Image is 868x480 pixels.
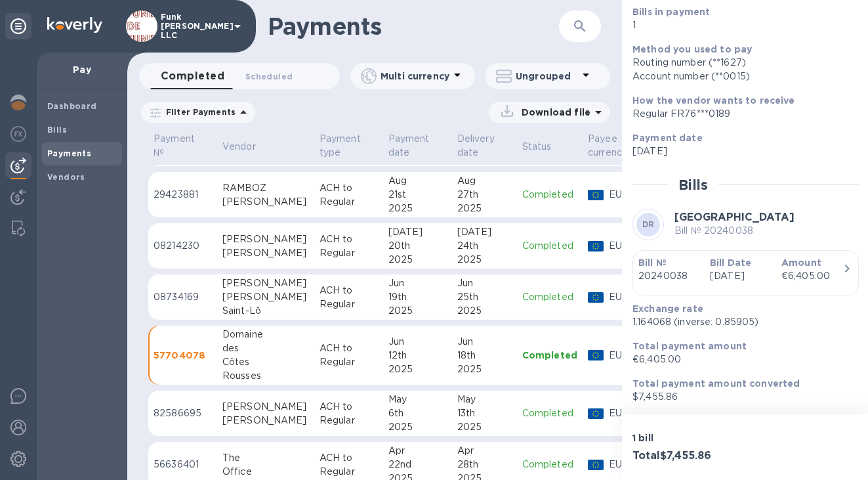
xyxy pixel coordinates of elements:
[457,393,512,406] div: May
[457,132,495,160] p: Delivery date
[516,106,590,119] p: Download file
[222,276,309,290] div: [PERSON_NAME]
[638,257,667,268] b: Bill №
[222,355,309,369] div: Côtes
[154,188,212,202] p: 29423881
[516,70,578,83] p: Ungrouped
[609,290,644,304] p: EUR
[222,304,309,318] div: Saint-Lô
[154,406,212,420] p: 82586695
[457,362,512,376] div: 2025
[388,276,447,290] div: Jun
[632,7,710,17] b: Bills in payment
[388,444,447,458] div: Apr
[161,12,226,40] p: Funk [PERSON_NAME] LLC
[457,253,512,267] div: 2025
[632,133,703,143] b: Payment date
[457,420,512,434] div: 2025
[10,126,26,142] img: Foreign exchange
[632,44,752,55] b: Method you used to pay
[522,290,577,304] p: Completed
[222,369,309,383] div: Rousses
[388,458,447,471] div: 22nd
[678,177,708,193] h2: Bills
[632,56,848,70] div: Routing number (**1627)
[222,195,309,209] div: [PERSON_NAME]
[632,341,747,351] b: Total payment amount
[457,444,512,458] div: Apr
[609,239,644,253] p: EUR
[388,290,447,304] div: 19th
[154,349,212,362] p: 57704078
[457,276,512,290] div: Jun
[161,106,236,118] p: Filter Payments
[320,232,378,260] p: ACH to Regular
[222,181,309,195] div: RAMBOZ
[457,349,512,362] div: 18th
[222,290,309,304] div: [PERSON_NAME]
[388,335,447,349] div: Jun
[588,132,644,160] span: Payee currency
[609,188,644,202] p: EUR
[632,390,848,404] p: $7,455.86
[154,458,212,471] p: 56636401
[674,224,795,238] p: Bill № 20240038
[457,458,512,471] div: 28th
[388,304,447,318] div: 2025
[388,362,447,376] div: 2025
[320,400,378,427] p: ACH to Regular
[268,12,559,40] h1: Payments
[522,349,577,362] p: Completed
[632,353,848,366] p: €6,405.00
[632,250,859,295] button: Bill №20240038Bill Date[DATE]Amount€6,405.00
[457,225,512,239] div: [DATE]
[388,188,447,202] div: 21st
[5,13,31,39] div: Unpin categories
[388,174,447,188] div: Aug
[457,335,512,349] div: Jun
[154,290,212,304] p: 08734169
[632,315,848,329] p: 1.164068 (inverse: 0.85905)
[632,18,848,32] p: 1
[222,246,309,260] div: [PERSON_NAME]
[320,132,361,160] p: Payment type
[522,188,577,202] p: Completed
[320,284,378,311] p: ACH to Regular
[522,239,577,253] p: Completed
[47,148,91,158] b: Payments
[222,400,309,414] div: [PERSON_NAME]
[457,132,512,160] span: Delivery date
[222,140,273,154] span: Vendor
[457,304,512,318] div: 2025
[222,451,309,465] div: The
[609,406,644,420] p: EUR
[222,140,256,154] p: Vendor
[388,406,447,420] div: 6th
[457,174,512,188] div: Aug
[522,406,577,420] p: Completed
[388,349,447,362] div: 12th
[222,465,309,479] div: Office
[388,420,447,434] div: 2025
[710,269,771,283] p: [DATE]
[609,349,644,362] p: EUR
[388,132,447,160] span: Payment date
[632,70,848,83] div: Account number (**0015)
[388,393,447,406] div: May
[457,406,512,420] div: 13th
[632,431,740,445] p: 1 bill
[457,239,512,253] div: 24th
[642,219,655,229] b: DR
[388,202,447,215] div: 2025
[222,328,309,341] div: Domaine
[632,144,848,158] p: [DATE]
[222,414,309,427] div: [PERSON_NAME]
[154,132,212,160] span: Payment №
[47,63,117,76] p: Pay
[154,239,212,253] p: 08214230
[632,107,848,121] div: Regular FR76***0189
[588,132,627,160] p: Payee currency
[457,202,512,215] div: 2025
[47,172,85,182] b: Vendors
[632,450,740,462] h3: Total $7,455.86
